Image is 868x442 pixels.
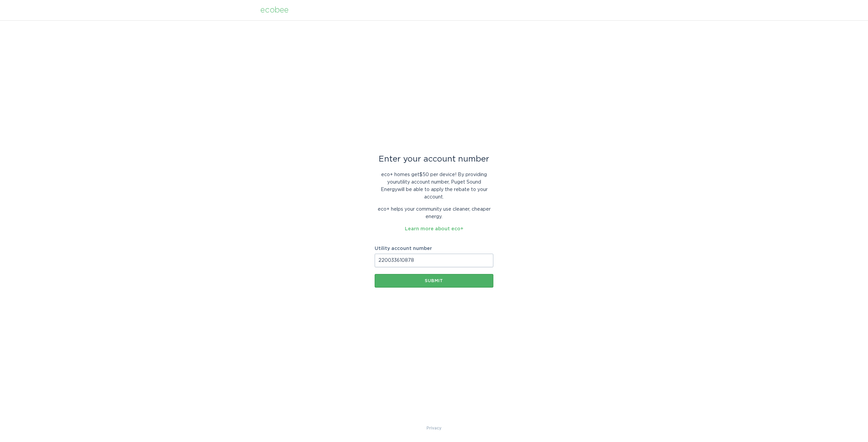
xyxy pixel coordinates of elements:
[375,206,493,220] p: eco+ helps your community use cleaner, cheaper energy.
[375,171,493,201] p: eco+ homes get $50 per device ! By providing your utility account number , Puget Sound Energy wil...
[375,274,493,288] button: Submit
[405,227,463,231] a: Learn more about eco+
[260,6,289,14] div: ecobee
[427,424,441,432] a: Privacy Policy & Terms of Use
[375,246,493,251] label: Utility account number
[378,279,490,283] div: Submit
[375,155,493,163] div: Enter your account number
